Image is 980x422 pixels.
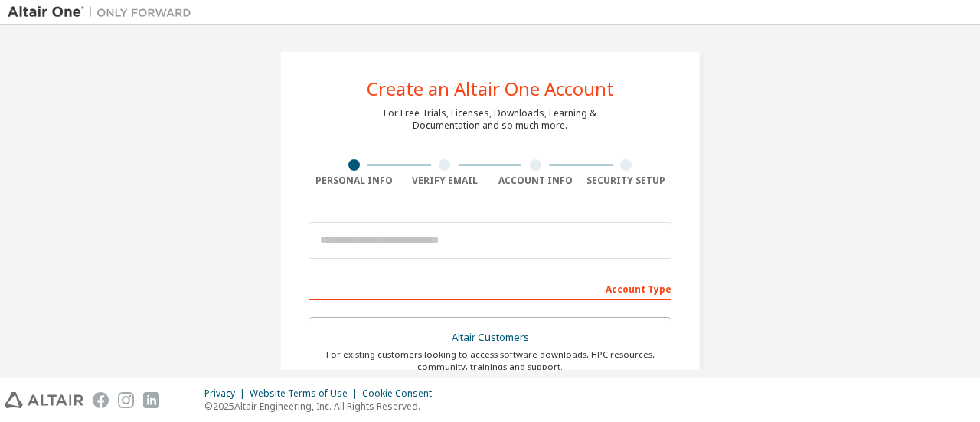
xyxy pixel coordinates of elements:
div: Account Info [490,175,581,187]
div: Verify Email [400,175,491,187]
div: Create an Altair One Account [367,80,614,98]
div: Website Terms of Use [250,388,362,400]
img: instagram.svg [118,392,134,408]
div: For existing customers looking to access software downloads, HPC resources, community, trainings ... [318,348,661,373]
p: © 2025 Altair Engineering, Inc. All Rights Reserved. [204,400,441,413]
div: Cookie Consent [362,388,441,400]
div: Altair Customers [318,327,661,348]
img: facebook.svg [93,392,109,408]
div: Privacy [204,388,250,400]
div: Security Setup [581,175,672,187]
img: Altair One [8,5,199,20]
div: Account Type [309,276,671,300]
img: linkedin.svg [143,392,159,408]
img: altair_logo.svg [5,392,83,408]
div: For Free Trials, Licenses, Downloads, Learning & Documentation and so much more. [384,107,596,132]
div: Personal Info [309,175,400,187]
